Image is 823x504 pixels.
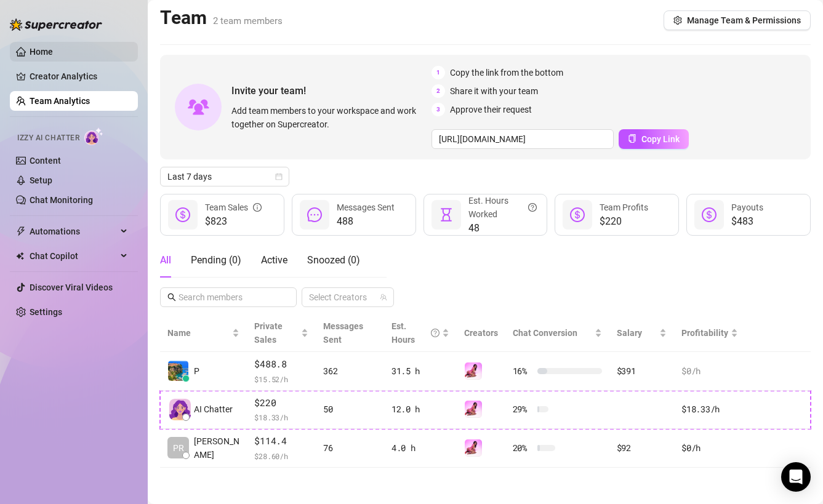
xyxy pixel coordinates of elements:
button: Copy Link [619,129,689,149]
span: Team Profits [600,202,648,212]
span: info-circle [253,201,262,214]
span: Messages Sent [323,321,363,345]
button: Manage Team & Permissions [664,10,811,30]
span: question-circle [431,319,440,346]
a: Team Analytics [30,96,90,106]
span: Snoozed ( 0 ) [307,254,360,266]
a: Discover Viral Videos [30,282,113,292]
span: 16 % [513,364,532,378]
span: Private Sales [254,321,283,345]
span: 2 team members [213,15,283,26]
span: team [380,294,387,301]
span: Manage Team & Permissions [687,15,801,25]
span: Active [261,254,287,266]
div: 12.0 h [391,402,449,416]
a: Creator Analytics [30,66,128,86]
span: $488.8 [254,357,308,372]
span: Add team members to your workspace and work together on Supercreator. [231,104,427,131]
span: $483 [731,214,763,229]
img: Chat Copilot [16,252,24,260]
div: $391 [617,364,667,378]
span: $220 [600,214,648,229]
a: Setup [30,175,52,185]
span: $ 18.33 /h [254,411,308,423]
div: Est. Hours [391,319,440,346]
span: hourglass [439,207,454,222]
img: Priya [465,401,482,418]
img: P [168,361,188,381]
span: $823 [205,214,262,229]
span: search [167,293,176,302]
th: Name [160,314,247,352]
span: Last 7 days [167,167,282,186]
th: Creators [457,314,505,352]
span: Approve their request [450,103,532,116]
img: logo-BBDzfeDw.svg [10,18,102,31]
span: Copy the link from the bottom [450,66,563,79]
span: Chat Copilot [30,246,117,266]
div: 4.0 h [391,441,449,455]
span: Payouts [731,202,763,212]
span: 3 [432,103,445,116]
span: 488 [337,214,395,229]
span: 29 % [513,402,532,416]
span: Automations [30,222,117,241]
span: copy [628,134,636,143]
span: dollar-circle [570,207,585,222]
span: Name [167,326,230,340]
a: Home [30,47,53,57]
span: setting [673,16,682,25]
div: Pending ( 0 ) [191,253,241,268]
div: $92 [617,441,667,455]
a: Settings [30,307,62,317]
span: dollar-circle [702,207,717,222]
div: Est. Hours Worked [468,194,537,221]
div: 76 [323,441,377,455]
span: 2 [432,84,445,98]
div: 50 [323,402,377,416]
span: $114.4 [254,434,308,449]
div: Open Intercom Messenger [781,462,811,492]
span: Salary [617,328,642,338]
img: Priya [465,362,482,380]
span: Chat Conversion [513,328,577,338]
div: $0 /h [681,364,738,378]
span: Share it with your team [450,84,538,98]
span: $220 [254,396,308,410]
span: 1 [432,66,445,79]
span: [PERSON_NAME] [194,434,239,462]
div: Team Sales [205,201,262,214]
h2: Team [160,6,283,30]
img: Priya [465,439,482,457]
span: $ 15.52 /h [254,373,308,385]
span: AI Chatter [194,402,233,416]
span: 48 [468,221,537,236]
div: 31.5 h [391,364,449,378]
span: PR [173,441,184,455]
span: Invite your team! [231,83,432,98]
span: calendar [275,173,283,180]
span: 20 % [513,441,532,455]
span: Messages Sent [337,202,395,212]
span: $ 28.60 /h [254,450,308,462]
span: Izzy AI Chatter [17,132,79,144]
span: Profitability [681,328,728,338]
input: Search members [179,290,279,304]
div: All [160,253,171,268]
div: $18.33 /h [681,402,738,416]
a: Content [30,156,61,166]
span: dollar-circle [175,207,190,222]
div: $0 /h [681,441,738,455]
img: AI Chatter [84,127,103,145]
img: izzy-ai-chatter-avatar-DDCN_rTZ.svg [169,399,191,420]
span: P [194,364,199,378]
a: Chat Monitoring [30,195,93,205]
div: 362 [323,364,377,378]
span: Copy Link [641,134,680,144]
span: thunderbolt [16,226,26,236]
span: question-circle [528,194,537,221]
span: message [307,207,322,222]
